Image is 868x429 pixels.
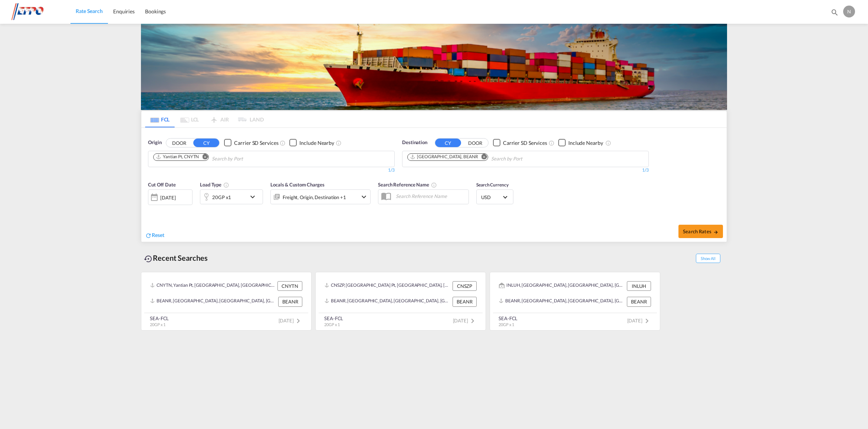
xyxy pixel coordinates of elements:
input: Chips input. [212,153,282,165]
div: Freight Origin Destination Factory Stuffingicon-chevron-down [270,189,371,204]
span: Origin [148,139,161,146]
md-pagination-wrapper: Use the left and right arrow keys to navigate between tabs [145,111,264,127]
div: 1/3 [148,167,395,173]
img: LCL+%26+FCL+BACKGROUND.png [141,24,727,110]
button: Remove [477,154,488,161]
span: Load Type [200,182,229,188]
span: Rate Search [76,8,103,14]
md-icon: icon-chevron-right [468,316,477,325]
div: CNSZP [453,281,477,291]
div: [DATE] [148,189,193,205]
button: CY [435,139,461,147]
div: BEANR [453,297,477,306]
div: N [843,6,855,17]
span: Destination [402,139,427,146]
img: d38966e06f5511efa686cdb0e1f57a29.png [11,3,61,20]
div: 20GP x1icon-chevron-down [200,189,263,204]
md-chips-wrap: Chips container. Use arrow keys to select chips. [406,151,565,165]
md-checkbox: Checkbox No Ink [289,139,334,147]
div: Recent Searches [141,250,211,266]
button: DOOR [462,139,488,147]
md-select: Select Currency: $ USDUnited States Dollar [480,192,509,202]
span: Search Currency [476,182,509,188]
span: [DATE] [627,318,651,324]
div: icon-magnify [831,8,839,19]
div: Carrier SD Services [503,139,547,147]
md-icon: icon-chevron-down [359,192,368,201]
span: Bookings [145,8,166,14]
span: [DATE] [453,318,477,324]
div: 1/3 [402,167,649,173]
span: 20GP x 1 [150,322,165,327]
md-chips-wrap: Chips container. Use arrow keys to select chips. [152,151,285,165]
input: Chips input. [491,153,562,165]
div: CNYTN, Yantian Pt, China, Greater China & Far East Asia, Asia Pacific [150,281,276,291]
md-checkbox: Checkbox No Ink [224,139,278,147]
md-icon: icon-arrow-right [713,230,719,235]
div: Freight Origin Destination Factory Stuffing [283,192,346,202]
span: Search Reference Name [378,182,437,188]
div: 20GP x1 [212,192,231,202]
span: 20GP x 1 [324,322,340,327]
div: Press delete to remove this chip. [410,154,480,160]
recent-search-card: CNYTN, Yantian Pt, [GEOGRAPHIC_DATA], [GEOGRAPHIC_DATA] & [GEOGRAPHIC_DATA], [GEOGRAPHIC_DATA] CN... [141,272,312,331]
span: Search Rates [683,228,719,234]
span: Show All [696,254,720,263]
md-icon: Unchecked: Search for CY (Container Yard) services for all selected carriers.Checked : Search for... [280,140,286,146]
div: BEANR, Antwerp, Belgium, Western Europe, Europe [150,297,276,306]
recent-search-card: INLUH, [GEOGRAPHIC_DATA], [GEOGRAPHIC_DATA], [GEOGRAPHIC_DATA], [GEOGRAPHIC_DATA], [GEOGRAPHIC_DA... [490,272,660,331]
button: DOOR [166,139,192,147]
md-icon: icon-backup-restore [144,254,153,263]
button: Remove [197,154,208,161]
div: SEA-FCL [499,315,517,322]
div: SEA-FCL [324,315,343,322]
recent-search-card: CNSZP, [GEOGRAPHIC_DATA] Pt, [GEOGRAPHIC_DATA], [GEOGRAPHIC_DATA] & [GEOGRAPHIC_DATA], [GEOGRAPHI... [315,272,486,331]
md-tab-item: FCL [145,111,175,127]
md-icon: Unchecked: Ignores neighbouring ports when fetching rates.Checked : Includes neighbouring ports w... [605,140,611,146]
span: USD [481,194,502,201]
md-icon: icon-chevron-right [294,316,303,325]
md-datepicker: Select [148,204,154,214]
span: 20GP x 1 [499,322,514,327]
div: BEANR [627,297,651,306]
div: BEANR, Antwerp, Belgium, Western Europe, Europe [499,297,625,306]
span: [DATE] [279,318,303,324]
div: Antwerp, BEANR [410,154,478,160]
div: BEANR [278,297,302,306]
div: BEANR, Antwerp, Belgium, Western Europe, Europe [325,297,451,306]
md-icon: icon-chevron-right [642,316,651,325]
span: Cut Off Date [148,182,176,188]
div: icon-refreshReset [145,231,164,240]
div: Include Nearby [568,139,603,147]
div: Yantian Pt, CNYTN [156,154,199,160]
span: Reset [152,232,164,238]
div: Include Nearby [299,139,334,147]
div: Press delete to remove this chip. [156,154,200,160]
button: CY [193,139,219,147]
md-icon: icon-refresh [145,232,152,239]
span: Locals & Custom Charges [270,182,325,188]
md-icon: Unchecked: Search for CY (Container Yard) services for all selected carriers.Checked : Search for... [549,140,555,146]
div: CNYTN [277,281,302,291]
div: SEA-FCL [150,315,169,322]
md-icon: Your search will be saved by the below given name [431,182,437,188]
span: Enquiries [113,8,135,14]
md-checkbox: Checkbox No Ink [558,139,603,147]
div: [DATE] [160,194,175,201]
md-icon: icon-information-outline [223,182,229,188]
input: Search Reference Name [392,191,468,202]
md-icon: icon-chevron-down [248,192,261,201]
button: Search Ratesicon-arrow-right [678,225,723,238]
md-icon: Unchecked: Ignores neighbouring ports when fetching rates.Checked : Includes neighbouring ports w... [336,140,342,146]
md-icon: icon-magnify [831,8,839,16]
md-checkbox: Checkbox No Ink [493,139,547,147]
div: OriginDOOR CY Checkbox No InkUnchecked: Search for CY (Container Yard) services for all selected ... [141,128,727,242]
div: Carrier SD Services [234,139,278,147]
div: CNSZP, Shenzhen Pt, China, Greater China & Far East Asia, Asia Pacific [325,281,451,291]
div: INLUH, Ludhiana, PB, India, Indian Subcontinent, Asia Pacific [499,281,625,291]
div: INLUH [627,281,651,291]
